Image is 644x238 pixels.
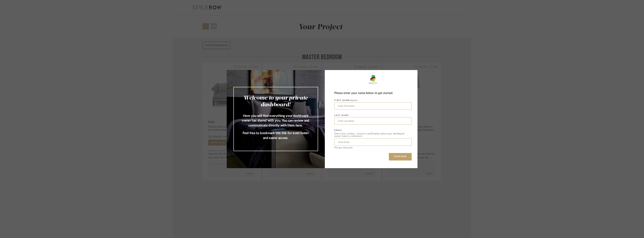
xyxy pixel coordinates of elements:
button: CONTINUE [389,153,412,160]
label: FIRST NAME [334,99,357,101]
label: EMAIL [334,129,342,131]
input: Enter First Name [334,102,412,110]
label: LAST NAME [334,114,349,116]
p: Here you will find everything your dashboard owner has shared with you. You can review and commun... [241,113,310,128]
input: Enter Email [334,138,412,146]
div: Please enter your name below to get started. [334,91,412,96]
h2: Welcome to your private dashboard! [241,95,310,108]
input: Enter Last Name [334,117,412,125]
span: Required [350,99,357,101]
div: Don’t miss a thing - receive a notification when your dashboard owner leaves a comment. [334,133,412,137]
div: Privacy Assured [334,147,412,149]
p: Feel free to bookmark this link for even faster and easier access. [241,131,310,140]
